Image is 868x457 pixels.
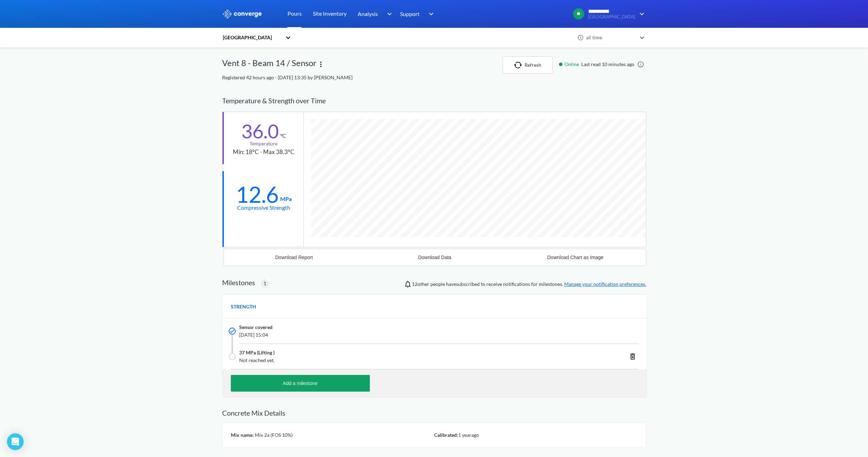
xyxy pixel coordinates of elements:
[7,433,24,450] div: Open Intercom Messenger
[231,432,254,438] span: Mix name:
[222,278,255,287] h2: Milestones
[364,249,505,266] button: Download Data
[412,280,646,288] span: people have subscribed to receive notifications for milestones.
[514,62,525,69] img: icon-refresh.svg
[241,122,279,140] div: 36.0
[275,255,313,260] div: Download Report
[635,10,646,18] img: downArrow.svg
[239,323,273,331] span: Sensor covered
[239,331,554,339] span: [DATE] 15:04
[254,432,293,438] span: Mix 2a (FOS 10%)
[358,9,378,18] span: Analysis
[458,432,479,438] span: 1 year ago
[239,356,554,364] span: Not reached yet.
[547,255,603,260] div: Download Chart as Image
[231,375,370,392] button: Add a milestone
[222,90,646,112] div: Temperature & Strength over Time
[588,14,635,19] span: [GEOGRAPHIC_DATA]
[224,249,365,266] button: Download Report
[564,281,646,287] a: Manage your notification preferences.
[418,255,452,260] div: Download Data
[317,60,325,69] img: more.svg
[222,74,352,80] span: Registered 42 hours ago - [DATE] 13:35 by [PERSON_NAME]
[505,249,646,266] button: Download Chart as Image
[222,56,317,74] div: Vent 8 - Beam 14 / Sensor
[577,34,584,41] img: icon-clock.svg
[222,409,646,417] h2: Concrete Mix Details
[250,140,277,147] div: Temperature
[555,61,646,68] div: Last read 10 minutes ago
[412,281,429,287] span: Jonathan Paul, Bailey Bright, Mircea Zagrean, Alaa Bouayed, Conor Owens, Liliana Cortina, Cyrene ...
[503,56,553,74] button: Refresh
[382,10,394,18] img: downArrow.svg
[565,61,581,68] span: Online
[434,432,458,438] span: Calibrated:
[233,147,294,157] div: Min: 18°C - Max 38.3°C
[404,280,412,288] img: notifications-icon.svg
[239,349,275,356] span: 37 MPa (Lifting )
[222,9,262,18] img: logo_ewhite.svg
[231,303,256,311] span: STRENGTH
[424,10,436,18] img: downArrow.svg
[237,203,290,212] div: Compressive Strength
[584,34,636,41] div: all time
[263,280,266,287] span: 1
[236,186,279,203] div: 12.6
[222,34,282,41] div: [GEOGRAPHIC_DATA]
[400,9,420,18] span: Support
